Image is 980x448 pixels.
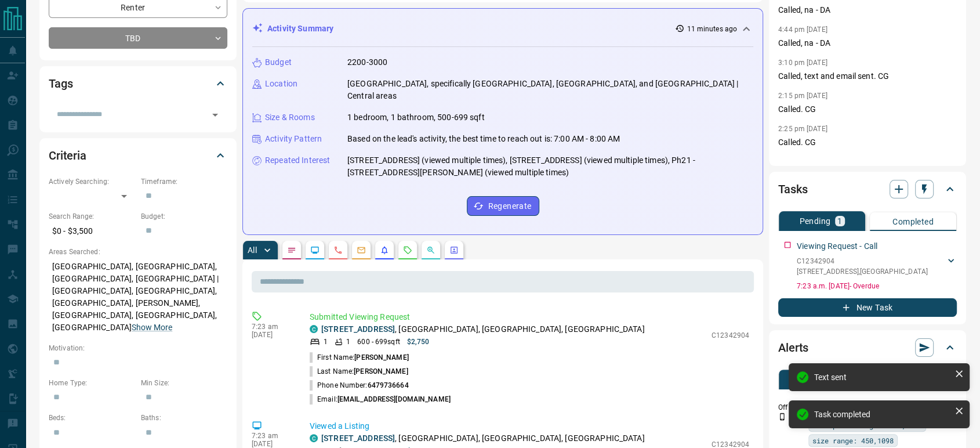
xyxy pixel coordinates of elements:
button: Regenerate [467,196,539,216]
p: Min Size: [141,378,227,388]
div: condos.ca [310,434,318,442]
p: 1 bedroom, 1 bathroom, 500-699 sqft [347,111,485,124]
svg: Requests [403,245,412,255]
p: [DATE] [252,331,292,339]
div: condos.ca [310,325,318,333]
svg: Opportunities [426,245,435,255]
p: [STREET_ADDRESS] (viewed multiple times), [STREET_ADDRESS] (viewed multiple times), Ph21 - [STREE... [347,154,753,179]
p: 2:25 pm [DATE] [778,125,827,133]
p: Budget [265,56,292,68]
p: Size & Rooms [265,111,315,124]
p: [GEOGRAPHIC_DATA], specifically [GEOGRAPHIC_DATA], [GEOGRAPHIC_DATA], and [GEOGRAPHIC_DATA] | Cen... [347,78,753,102]
p: Off [778,402,801,413]
p: Called. CG [778,136,957,149]
p: Viewing Request - Call [797,240,877,252]
p: 8:40 am [DATE] [778,158,827,166]
p: Budget: [141,211,227,222]
div: Alerts [778,334,957,362]
a: [STREET_ADDRESS] [321,433,395,443]
svg: Push Notification Only [778,413,786,421]
p: 11 minutes ago [687,24,737,34]
p: Based on the lead's activity, the best time to reach out is: 7:00 AM - 8:00 AM [347,133,620,145]
p: Activity Summary [267,23,333,35]
p: Actively Searching: [49,176,135,187]
p: Repeated Interest [265,154,330,167]
p: Timeframe: [141,176,227,187]
p: Email: [310,394,451,404]
p: Baths: [141,413,227,423]
svg: Emails [357,245,366,255]
p: C12342904 [797,256,928,266]
span: [EMAIL_ADDRESS][DOMAIN_NAME] [337,395,451,403]
p: Location [265,78,297,90]
p: 1 [324,337,328,347]
div: Tasks [778,175,957,203]
p: All [248,246,257,254]
p: Submitted Viewing Request [310,311,749,323]
div: Text sent [814,373,950,382]
h2: Tags [49,74,72,93]
svg: Notes [287,245,296,255]
p: Completed [892,218,934,226]
p: Motivation: [49,343,227,353]
button: New Task [778,298,957,317]
button: Open [207,107,223,123]
p: Called, na - DA [778,37,957,49]
p: 7:23 am [252,432,292,440]
p: Search Range: [49,211,135,222]
p: Called. CG [778,103,957,115]
p: Viewed a Listing [310,420,749,432]
div: Activity Summary11 minutes ago [252,18,753,39]
p: 600 - 699 sqft [357,337,400,347]
svg: Lead Browsing Activity [310,245,320,255]
svg: Calls [333,245,343,255]
div: Criteria [49,142,227,169]
p: Pending [799,217,830,225]
h2: Criteria [49,146,86,165]
p: Called, text and email sent. CG [778,70,957,82]
p: 1 [346,337,350,347]
p: First Name: [310,352,409,363]
span: size range: 450,1098 [812,435,894,446]
p: 7:23 am [252,323,292,331]
p: 3:10 pm [DATE] [778,59,827,67]
div: TBD [49,27,227,49]
p: [DATE] [252,440,292,448]
p: Areas Searched: [49,247,227,257]
div: Task completed [814,410,950,419]
h2: Alerts [778,338,808,357]
p: $0 - $3,500 [49,222,135,241]
p: Last Name: [310,366,408,377]
p: [GEOGRAPHIC_DATA], [GEOGRAPHIC_DATA], [GEOGRAPHIC_DATA], [GEOGRAPHIC_DATA] | [GEOGRAPHIC_DATA], [... [49,257,227,337]
p: Beds: [49,413,135,423]
p: Called, na - DA [778,4,957,16]
p: , [GEOGRAPHIC_DATA], [GEOGRAPHIC_DATA], [GEOGRAPHIC_DATA] [321,323,645,335]
p: Phone Number: [310,380,409,391]
p: 2200-3000 [347,56,387,68]
span: [PERSON_NAME] [354,353,408,362]
button: Show More [132,321,172,334]
p: C12342904 [712,330,749,341]
p: 1 [837,217,842,225]
svg: Listing Alerts [380,245,389,255]
p: Activity Pattern [265,133,322,145]
p: 4:44 pm [DATE] [778,26,827,34]
div: Tags [49,70,227,97]
p: 2:15 pm [DATE] [778,92,827,100]
span: [PERSON_NAME] [354,367,408,375]
p: , [GEOGRAPHIC_DATA], [GEOGRAPHIC_DATA], [GEOGRAPHIC_DATA] [321,432,645,445]
p: 7:23 a.m. [DATE] - Overdue [797,281,957,291]
p: $2,750 [407,337,430,347]
svg: Agent Actions [449,245,459,255]
h2: Tasks [778,180,807,198]
div: C12342904[STREET_ADDRESS],[GEOGRAPHIC_DATA] [797,254,957,279]
p: [STREET_ADDRESS] , [GEOGRAPHIC_DATA] [797,266,928,277]
span: 6479736664 [367,381,408,389]
a: [STREET_ADDRESS] [321,324,395,334]
p: Home Type: [49,378,135,388]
